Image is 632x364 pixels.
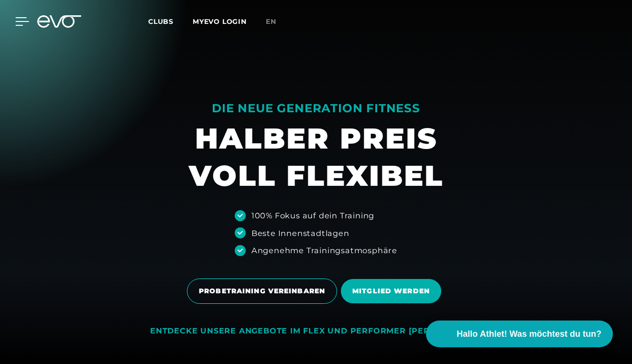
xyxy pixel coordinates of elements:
[148,17,193,26] a: Clubs
[193,17,247,26] a: MYEVO LOGIN
[150,326,482,336] div: ENTDECKE UNSERE ANGEBOTE IM FLEX UND PERFORMER [PERSON_NAME]
[187,271,341,311] a: PROBETRAINING VEREINBAREN
[341,272,445,310] a: MITGLIED WERDEN
[251,210,374,221] div: 100% Fokus auf dein Training
[266,17,276,26] span: en
[352,286,430,296] span: MITGLIED WERDEN
[189,101,444,116] div: DIE NEUE GENERATION FITNESS
[199,286,325,296] span: PROBETRAINING VEREINBAREN
[251,227,349,239] div: Beste Innenstadtlagen
[426,321,613,347] button: Hallo Athlet! Was möchtest du tun?
[251,245,397,256] div: Angenehme Trainingsatmosphäre
[148,17,174,26] span: Clubs
[266,16,288,27] a: en
[189,120,444,194] h1: HALBER PREIS VOLL FLEXIBEL
[457,328,601,341] span: Hallo Athlet! Was möchtest du tun?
